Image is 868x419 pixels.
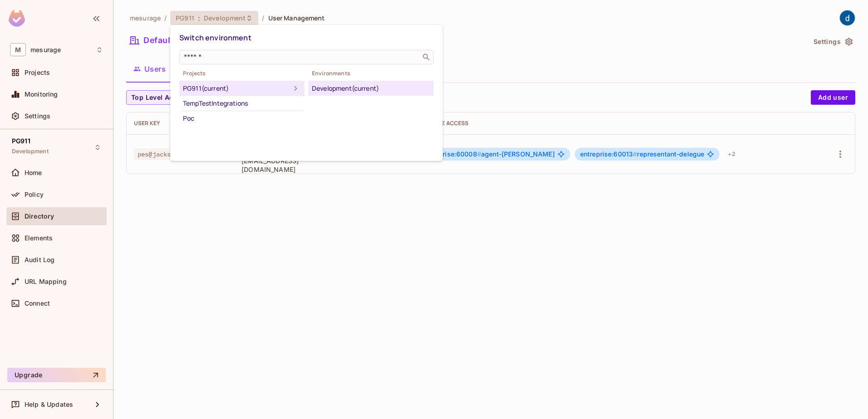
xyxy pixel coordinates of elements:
[312,83,430,94] div: Development (current)
[183,83,290,94] div: PG911 (current)
[179,70,305,77] span: Projects
[308,70,434,77] span: Environments
[183,113,301,124] div: Poc
[183,98,301,109] div: TempTestIntegrations
[179,33,252,43] span: Switch environment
